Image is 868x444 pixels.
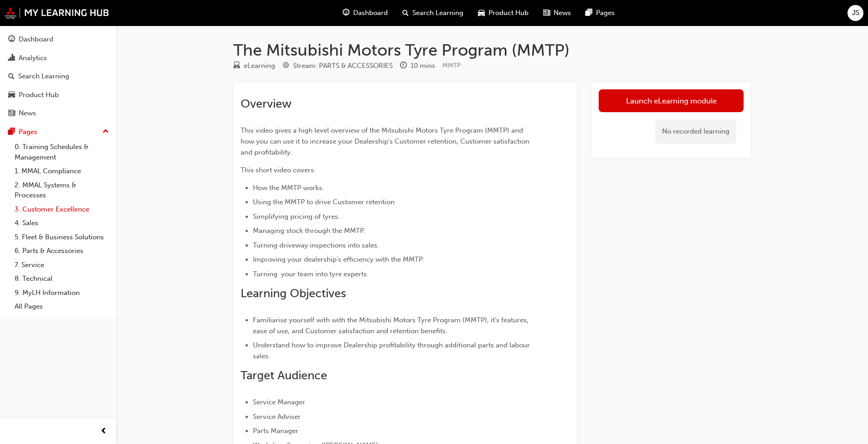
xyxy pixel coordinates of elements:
[253,341,532,360] span: Understand how to improve Dealership profitability through additional parts and labour sales.
[11,178,113,202] a: 2. MMAL Systems & Processes
[4,50,113,67] a: Analytics
[11,140,113,164] a: 0. Training Schedules & Management
[253,427,298,435] span: Parts Manager
[442,62,461,69] span: Learning resource code
[19,34,53,45] div: Dashboard
[11,230,113,244] a: 5. Fleet & Business Solutions
[8,91,15,99] span: car-icon
[599,89,744,112] a: Launch eLearning module
[233,62,240,70] span: learningResourceType_ELEARNING-icon
[8,36,15,44] span: guage-icon
[8,72,15,81] span: search-icon
[253,413,301,421] span: Service Adviser
[19,90,59,100] div: Product Hub
[4,105,113,122] a: News
[596,8,615,18] span: Pages
[253,255,424,263] span: Improving your dealership's efficiency with the MMTP.
[8,54,15,62] span: chart-icon
[11,164,113,178] a: 1. MMAL Compliance
[586,7,592,19] span: pages-icon
[241,368,327,382] span: Target Audience
[11,258,113,272] a: 7. Service
[233,60,275,72] div: Type
[536,4,578,22] a: news-iconNews
[282,60,393,72] div: Stream
[253,270,369,278] span: Turning your team into tyre experts.
[19,108,36,119] div: News
[402,7,409,19] span: search-icon
[4,68,113,85] a: Search Learning
[8,109,15,118] span: news-icon
[395,4,471,22] a: search-iconSearch Learning
[241,166,316,174] span: This short video covers:
[253,184,324,192] span: How the MMTP works.
[18,71,69,82] div: Search Learning
[4,124,113,140] button: Pages
[488,8,529,18] span: Product Hub
[400,62,407,70] span: clock-icon
[5,7,109,19] img: mmal
[103,126,109,138] span: up-icon
[11,286,113,300] a: 9. MyLH Information
[253,212,340,221] span: Simplifying pricing of tyres.
[412,8,463,18] span: Search Learning
[11,299,113,314] a: All Pages
[19,53,47,63] div: Analytics
[241,97,292,111] span: Overview
[343,7,349,19] span: guage-icon
[100,426,107,437] span: prev-icon
[353,8,388,18] span: Dashboard
[335,4,395,22] a: guage-iconDashboard
[233,40,751,60] h1: The Mitsubishi Motors Tyre Program (MMTP)
[400,60,435,72] div: Duration
[847,5,863,21] button: JS
[578,4,622,22] a: pages-iconPages
[11,216,113,230] a: 4. Sales
[852,8,859,18] span: JS
[554,8,571,18] span: News
[11,272,113,286] a: 8. Technical
[471,4,536,22] a: car-iconProduct Hub
[543,7,550,19] span: news-icon
[253,316,530,335] span: Familiarise yourself with with the Mitsubishi Motors Tyre Program (MMTP), it’s features, ease of ...
[253,198,395,206] span: Using the MMTP to drive Customer retention
[4,29,113,124] button: DashboardAnalyticsSearch LearningProduct HubNews
[411,61,435,71] div: 10 mins
[11,244,113,258] a: 6. Parts & Accessories
[244,61,275,71] div: eLearning
[11,202,113,217] a: 3. Customer Excellence
[253,241,379,249] span: Turning driveway inspections into sales.
[241,126,531,156] span: This video gives a high level overview of the Mitsubishi Motors Tyre Program (MMTP) and how you c...
[253,398,305,406] span: Service Manager
[282,62,289,70] span: target-icon
[4,87,113,103] a: Product Hub
[4,31,113,48] a: Dashboard
[253,227,365,235] span: Managing stock through the MMTP.
[655,119,736,144] div: No recorded learning
[241,286,346,300] span: Learning Objectives
[8,128,15,136] span: pages-icon
[478,7,485,19] span: car-icon
[19,127,37,137] div: Pages
[293,61,393,71] div: Stream: PARTS & ACCESSORIES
